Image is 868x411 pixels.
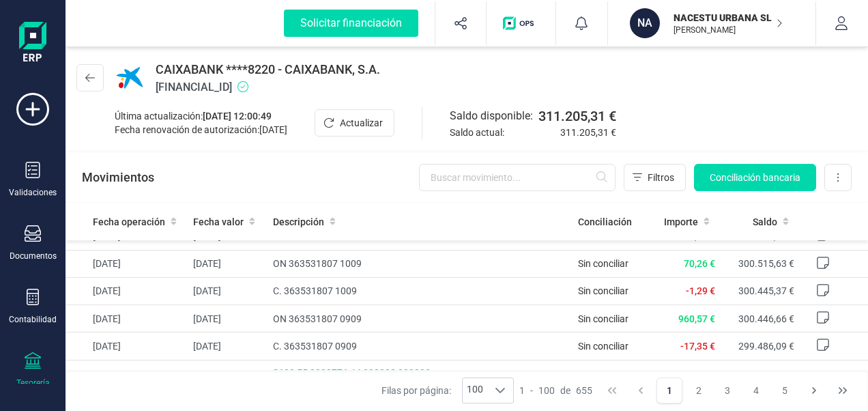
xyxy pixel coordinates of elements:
p: NACESTU URBANA SL [674,11,783,25]
span: 70,26 € [684,258,715,269]
div: Validaciones [9,187,57,198]
button: Page 4 [743,378,769,403]
span: 1 [519,384,525,397]
p: Movimientos [82,168,154,187]
span: Saldo actual: [450,126,555,139]
td: [DATE] [66,360,188,399]
span: C. 363531807 0909 [273,339,567,353]
img: Logo de OPS [503,16,539,30]
input: Buscar movimiento... [419,164,616,191]
span: Filtros [648,171,674,184]
td: [DATE] [188,277,267,304]
span: Conciliación bancaria [710,171,800,184]
span: de [560,384,570,397]
button: Page 5 [772,378,798,403]
span: -15,00 € [680,231,715,242]
button: Last Page [830,378,856,403]
p: [PERSON_NAME] [674,25,783,36]
button: Logo de OPS [495,1,547,45]
button: Next Page [801,378,827,403]
td: [DATE] [188,250,267,277]
button: Page 1 [656,378,682,403]
button: Page 2 [686,378,712,403]
button: Page 3 [714,378,740,403]
div: Filas por página: [381,378,514,403]
span: [FINANCIAL_ID] [156,79,852,96]
td: [DATE] [66,250,188,277]
td: [DATE] [188,305,267,332]
span: Sin conciliar [578,258,628,269]
span: Conciliación [578,215,632,229]
span: Actualizar [340,116,383,130]
td: 299.486,09 € [721,332,800,360]
div: Contabilidad [9,314,57,325]
div: Documentos [10,251,57,261]
span: [DATE] 12:00:49 [203,111,272,122]
span: -1,29 € [686,285,715,296]
span: ON 363531807 0909 [273,312,567,326]
button: First Page [599,378,625,403]
span: Sin conciliar [578,313,628,324]
span: Importe [664,215,698,229]
td: 299.503,44 € [721,360,800,399]
span: [DATE] [259,124,287,135]
td: [DATE] [188,360,267,399]
span: Fecha valor [193,215,244,229]
td: [DATE] [66,277,188,304]
button: Actualizar [315,109,394,137]
div: Fecha renovación de autorización: [115,123,287,137]
div: NA [630,8,660,38]
button: Filtros [624,164,686,191]
button: Previous Page [628,378,654,403]
button: Solicitar financiación [267,1,435,45]
span: Descripción [273,215,324,229]
td: [DATE] [188,332,267,360]
img: Logo Finanedi [19,22,46,66]
span: 100 [538,384,555,397]
span: Fecha operación [93,215,165,229]
div: Solicitar financiación [284,10,418,37]
span: Saldo [753,215,777,229]
div: Tesorería [16,378,50,388]
span: Sin conciliar [578,285,628,296]
span: 311.205,31 € [538,107,616,126]
span: -17,35 € [680,341,715,352]
span: Sin conciliar [578,341,628,352]
div: - [519,384,592,397]
td: [DATE] [66,305,188,332]
span: 655 [576,384,592,397]
div: Última actualización: [115,109,287,123]
span: 8622 55 0000776 44 000023 000002 [273,366,567,380]
button: Conciliación bancaria [694,164,816,191]
span: Saldo disponible: [450,108,533,124]
span: ON 363531807 1009 [273,257,567,270]
span: C. 363531807 1009 [273,284,567,298]
span: 100 [463,378,487,403]
span: Sin conciliar [578,231,628,242]
td: 300.445,37 € [721,277,800,304]
td: 300.446,66 € [721,305,800,332]
span: CAIXABANK ****8220 - CAIXABANK, S.A. [156,60,852,79]
td: 300.515,63 € [721,250,800,277]
td: [DATE] [66,332,188,360]
span: 960,57 € [678,313,715,324]
span: 311.205,31 € [560,126,616,139]
button: NANACESTU URBANA SL[PERSON_NAME] [624,1,799,45]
